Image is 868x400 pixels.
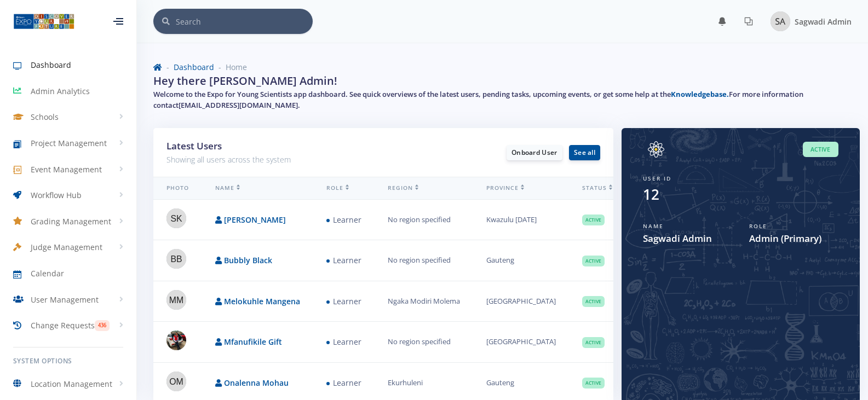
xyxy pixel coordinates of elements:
img: ... [13,13,74,30]
span: User ID [643,175,671,182]
td: No region specified [375,322,473,363]
span: Active [582,296,605,307]
h6: System Options [13,356,123,366]
span: Dashboard [31,59,71,71]
td: [GEOGRAPHIC_DATA] [473,281,569,322]
p: Showing all users across the system [166,153,375,166]
a: Knowledgebase. [671,89,729,99]
th: Name [202,177,313,200]
a: [PERSON_NAME] [224,215,286,225]
th: Status [569,177,625,200]
th: Region [375,177,473,200]
span: Sagwadi Admin [795,16,852,27]
img: Image placeholder [643,141,669,158]
span: Workflow Hub [31,189,82,201]
th: Photo [153,177,202,200]
span: Learner [326,254,361,268]
span: Active [582,215,605,225]
a: Bubbly Black [224,255,272,265]
span: Active [582,256,605,266]
td: Gauteng [473,240,569,281]
span: Sagwadi Admin [643,231,733,246]
a: Image placeholder Sagwadi Admin [762,9,852,33]
span: Name [643,222,664,230]
a: See all [569,145,600,160]
div: 12 [643,184,659,205]
h2: Hey there [PERSON_NAME] Admin! [153,73,337,89]
span: Learner [326,335,361,349]
h3: Latest Users [166,139,375,153]
img: Image placeholder [771,11,790,31]
span: Change Requests [31,320,95,331]
span: Grading Management [31,216,111,227]
span: Judge Management [31,241,102,253]
span: Admin Analytics [31,85,90,97]
span: 436 [95,320,110,331]
span: Learner [326,376,361,390]
a: Melokuhle Mangena [224,296,300,306]
a: Dashboard [174,62,214,72]
a: [EMAIL_ADDRESS][DOMAIN_NAME] [179,100,298,110]
td: No region specified [375,199,473,240]
input: Search [176,9,313,34]
li: Home [214,61,247,73]
span: Role [749,222,767,230]
th: Role [313,177,375,200]
span: Active [582,378,605,389]
nav: breadcrumb [153,61,852,73]
span: Location Management [31,378,112,390]
a: Mfanufikile Gift [224,337,282,347]
td: [GEOGRAPHIC_DATA] [473,322,569,363]
a: Onalenna Mohau [224,378,289,388]
span: Schools [31,111,59,123]
span: Admin (Primary) [749,231,839,246]
span: Active [803,142,838,158]
span: Learner [326,213,361,227]
span: Active [582,337,605,348]
td: Ngaka Modiri Molema [375,281,473,322]
h5: Welcome to the Expo for Young Scientists app dashboard. See quick overviews of the latest users, ... [153,89,852,111]
span: Calendar [31,268,64,279]
td: No region specified [375,240,473,281]
span: User Management [31,294,99,305]
th: Province [473,177,569,200]
span: Learner [326,294,361,308]
td: Kwazulu [DATE] [473,199,569,240]
span: Project Management [31,137,107,149]
span: Event Management [31,164,102,175]
a: Onboard User [507,145,562,160]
